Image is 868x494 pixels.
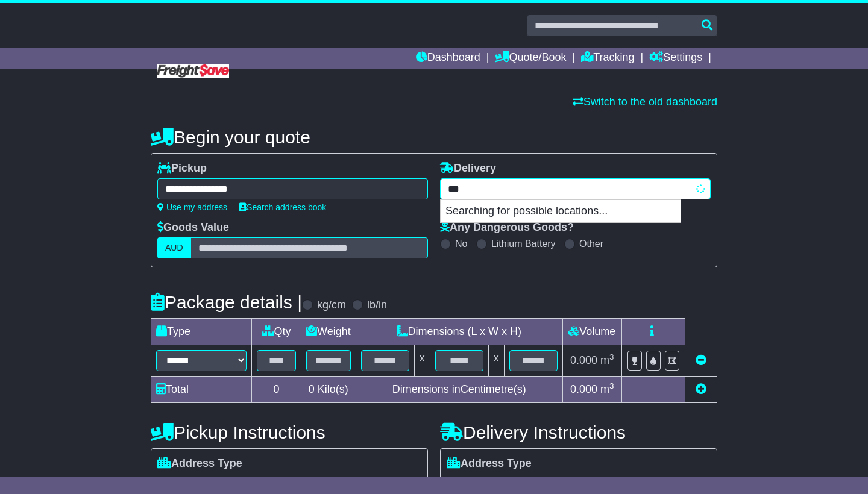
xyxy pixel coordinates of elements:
[447,457,532,471] label: Address Type
[581,48,634,69] a: Tracking
[356,319,562,345] td: Dimensions (L x W x H)
[157,237,191,258] label: AUD
[228,474,291,492] span: Commercial
[562,319,621,345] td: Volume
[157,457,242,471] label: Address Type
[252,377,301,403] td: 0
[151,292,302,312] h4: Package details |
[414,345,430,377] td: x
[151,377,252,403] td: Total
[455,238,467,249] label: No
[157,162,207,175] label: Pickup
[600,383,614,395] span: m
[252,319,301,345] td: Qty
[440,221,574,234] label: Any Dangerous Goods?
[157,64,229,78] img: Freight Save
[157,221,229,234] label: Goods Value
[303,474,385,492] span: Air & Sea Depot
[696,354,706,366] a: Remove this item
[317,299,346,312] label: kg/cm
[157,474,216,492] span: Residential
[696,383,706,395] a: Add new item
[488,345,504,377] td: x
[491,238,556,249] label: Lithium Battery
[239,202,326,212] a: Search address book
[151,422,428,442] h4: Pickup Instructions
[309,383,315,395] span: 0
[609,352,614,361] sup: 3
[579,238,603,249] label: Other
[157,202,227,212] a: Use my address
[151,319,252,345] td: Type
[447,474,505,492] span: Residential
[570,354,597,366] span: 0.000
[609,381,614,390] sup: 3
[440,178,711,199] typeahead: Please provide city
[649,48,702,69] a: Settings
[416,48,480,69] a: Dashboard
[440,422,717,442] h4: Delivery Instructions
[570,383,597,395] span: 0.000
[441,200,681,223] p: Searching for possible locations...
[301,377,356,403] td: Kilo(s)
[440,162,496,175] label: Delivery
[301,319,356,345] td: Weight
[593,474,674,492] span: Air & Sea Depot
[573,96,717,108] a: Switch to the old dashboard
[517,474,580,492] span: Commercial
[151,127,717,147] h4: Begin your quote
[495,48,566,69] a: Quote/Book
[367,299,387,312] label: lb/in
[600,354,614,366] span: m
[356,377,562,403] td: Dimensions in Centimetre(s)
